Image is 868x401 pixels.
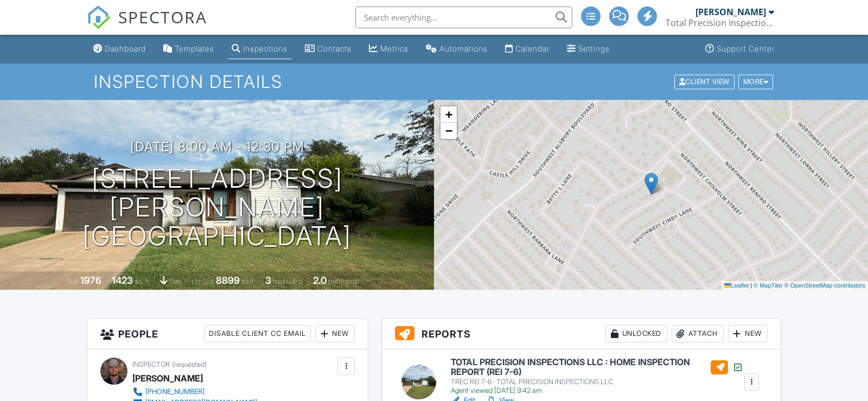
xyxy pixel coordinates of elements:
[87,319,368,349] h3: People
[355,7,572,28] input: Search everything...
[422,39,492,59] a: Automations (Basic)
[313,275,327,286] div: 2.0
[169,277,181,285] span: slab
[317,44,352,53] div: Contacts
[563,39,614,59] a: Settings
[17,164,417,250] h1: [STREET_ADDRESS][PERSON_NAME] [GEOGRAPHIC_DATA]
[515,44,550,53] div: Calendar
[724,282,749,289] a: Leaflet
[750,282,752,289] span: |
[701,39,779,59] a: Support Center
[67,277,79,285] span: Built
[695,7,766,17] div: [PERSON_NAME]
[673,77,737,85] a: Client View
[227,39,292,59] a: Inspections
[728,325,768,342] div: New
[132,370,203,386] div: [PERSON_NAME]
[315,325,355,342] div: New
[328,277,359,285] span: bathrooms
[451,358,743,395] a: TOTAL PRECISION INSPECTIONS LLC : HOME INSPECTION REPORT (REI 7-6) TREC REI 7-6 : TOTAL PRECISION...
[273,277,303,285] span: bedrooms
[382,319,781,349] h3: Reports
[451,386,743,395] div: Agent viewed [DATE] 9:42 am
[380,44,409,53] div: Metrics
[501,39,554,59] a: Calendar
[738,74,774,89] div: More
[89,39,150,59] a: Dashboard
[445,107,452,121] span: +
[172,360,207,368] span: (requested)
[439,44,488,53] div: Automations
[301,39,356,59] a: Contacts
[132,386,257,397] a: [PHONE_NUMBER]
[451,378,743,386] div: TREC REI 7-6 : TOTAL PRECISION INSPECTIONS LLC
[87,5,111,29] img: The Best Home Inspection Software - Spectora
[445,124,452,137] span: −
[441,123,457,139] a: Zoom out
[578,44,610,53] div: Settings
[441,106,457,123] a: Zoom in
[80,275,101,286] div: 1976
[145,387,205,396] div: [PHONE_NUMBER]
[112,275,133,286] div: 1423
[243,44,288,53] div: Inspections
[132,360,170,368] span: Inspector
[672,325,724,342] div: Attach
[105,44,146,53] div: Dashboard
[135,277,150,285] span: sq. ft.
[451,358,743,377] h6: TOTAL PRECISION INSPECTIONS LLC : HOME INSPECTION REPORT (REI 7-6)
[241,277,255,285] span: sq.ft.
[674,74,735,89] div: Client View
[216,275,240,286] div: 8899
[87,15,207,37] a: SPECTORA
[118,5,207,28] span: SPECTORA
[192,277,214,285] span: Lot Size
[265,275,271,286] div: 3
[717,44,775,53] div: Support Center
[644,173,658,195] img: Marker
[754,282,783,289] a: © MapTiler
[605,325,667,342] div: Unlocked
[365,39,413,59] a: Metrics
[94,72,774,91] h1: Inspection Details
[130,139,304,154] h3: [DATE] 8:00 am - 12:30 pm
[204,325,311,342] div: Disable Client CC Email
[784,282,865,289] a: © OpenStreetMap contributors
[159,39,219,59] a: Templates
[666,17,774,28] div: Total Precision Inspections LLC
[175,44,214,53] div: Templates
